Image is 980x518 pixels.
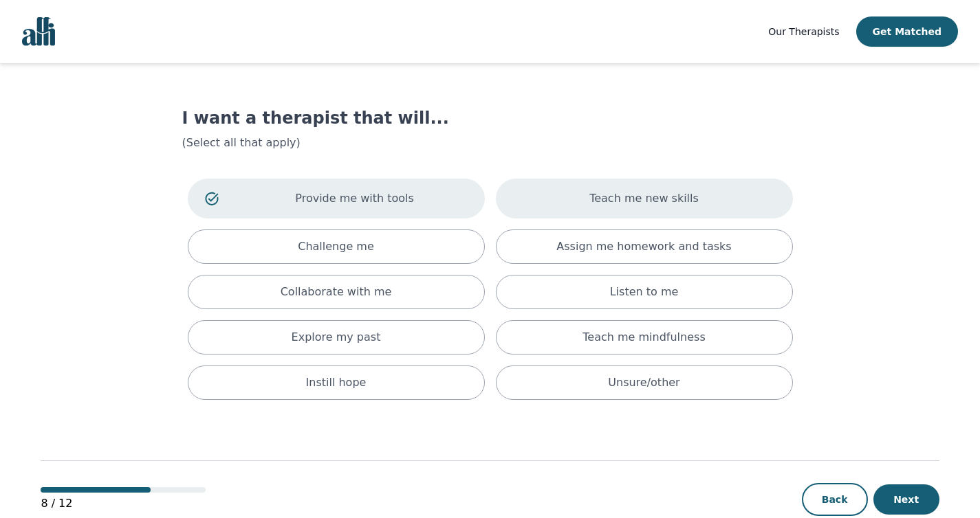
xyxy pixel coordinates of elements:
[556,238,731,255] p: Assign me homework and tasks
[22,17,55,46] img: alli logo
[41,495,206,512] p: 8 / 12
[582,329,705,346] p: Teach me mindfulness
[298,238,374,255] p: Challenge me
[768,26,839,37] span: Our Therapists
[292,329,381,346] p: Explore my past
[768,23,839,40] a: Our Therapists
[306,374,367,391] p: Instill hope
[873,484,939,515] button: Next
[281,284,392,300] p: Collaborate with me
[856,16,958,47] button: Get Matched
[610,284,679,300] p: Listen to me
[182,107,798,129] h1: I want a therapist that will...
[608,374,679,391] p: Unsure/other
[182,135,798,151] p: (Select all that apply)
[242,190,468,207] p: Provide me with tools
[802,483,868,516] button: Back
[589,190,699,207] p: Teach me new skills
